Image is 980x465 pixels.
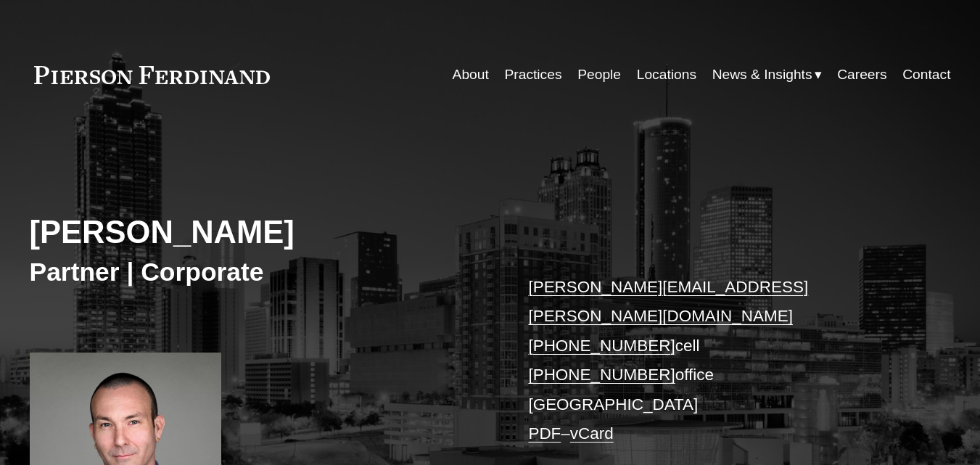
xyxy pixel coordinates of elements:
[30,213,490,252] h2: [PERSON_NAME]
[453,61,489,89] a: About
[528,273,912,449] p: cell office [GEOGRAPHIC_DATA] –
[570,424,614,443] a: vCard
[528,278,808,325] a: [PERSON_NAME][EMAIL_ADDRESS][PERSON_NAME][DOMAIN_NAME]
[528,366,675,384] a: [PHONE_NUMBER]
[712,61,822,89] a: folder dropdown
[30,257,490,289] h3: Partner | Corporate
[712,62,812,88] span: News & Insights
[637,61,696,89] a: Locations
[528,424,561,443] a: PDF
[837,61,886,89] a: Careers
[504,61,561,89] a: Practices
[902,61,950,89] a: Contact
[528,337,675,355] a: [PHONE_NUMBER]
[577,61,621,89] a: People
